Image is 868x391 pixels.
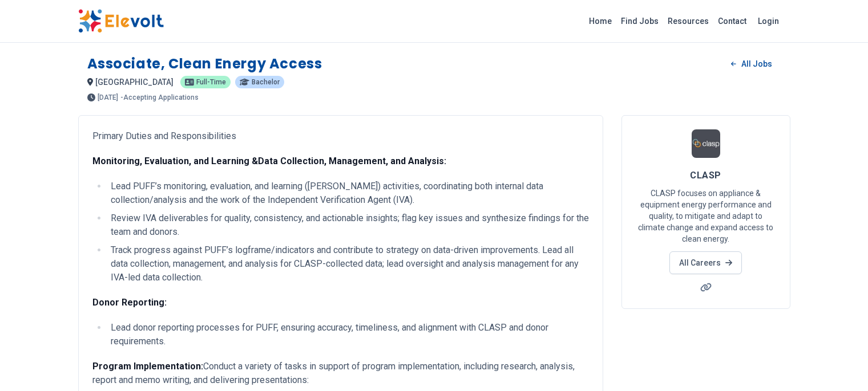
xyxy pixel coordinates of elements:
[92,129,589,143] p: Primary Duties and Responsibilities
[722,55,781,72] a: All Jobs
[87,55,322,73] h1: Associate, Clean Energy Access
[616,12,663,30] a: Find Jobs
[584,12,616,30] a: Home
[663,12,713,30] a: Resources
[95,78,173,87] span: [GEOGRAPHIC_DATA]
[751,10,786,32] a: Login
[107,321,589,348] li: Lead donor reporting processes for PUFF, ensuring accuracy, timeliness, and alignment with CLASP ...
[692,129,720,158] img: CLASP
[690,170,721,181] span: CLASP
[107,180,589,207] li: Lead PUFF’s monitoring, evaluation, and learning ([PERSON_NAME]) activities, coordinating both in...
[196,79,226,85] span: Full-time
[92,360,589,387] p: Conduct a variety of tasks in support of program implementation, including research, analysis, re...
[713,12,751,30] a: Contact
[92,361,203,372] strong: Program Implementation:
[92,156,258,166] strong: Monitoring, Evaluation, and Learning &
[258,156,446,166] strong: Data Collection, Management, and Analysis:
[252,79,280,85] span: Bachelor
[92,297,167,308] strong: Donor Reporting:
[107,211,589,239] li: Review IVA deliverables for quality, consistency, and actionable insights; flag key issues and sy...
[98,94,118,101] span: [DATE]
[669,251,742,274] a: All Careers
[107,243,589,284] li: Track progress against PUFF’s logframe/indicators and contribute to strategy on data-driven impro...
[120,94,199,101] p: - Accepting Applications
[78,9,164,33] img: Elevolt
[636,188,776,245] p: CLASP focuses on appliance & equipment energy performance and quality, to mitigate and adapt to c...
